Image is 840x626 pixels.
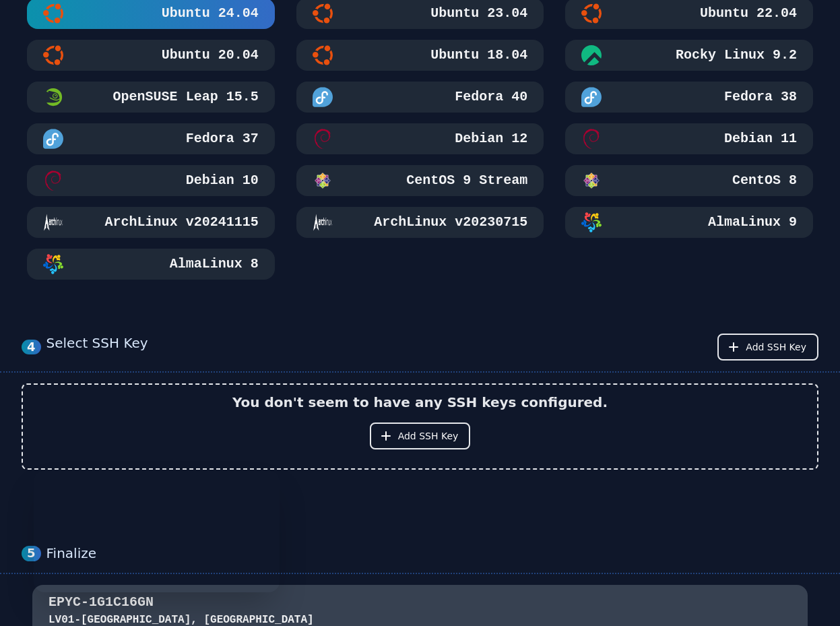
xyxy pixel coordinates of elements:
button: Fedora 40Fedora 40 [296,82,544,113]
img: AlmaLinux 9 [581,212,602,232]
h3: Ubuntu 20.04 [159,46,259,65]
h3: CentOS 8 [730,171,797,190]
h3: Ubuntu 24.04 [159,4,259,23]
button: Ubuntu 20.04Ubuntu 20.04 [27,40,275,71]
button: OpenSUSE Leap 15.5 MinimalOpenSUSE Leap 15.5 [27,82,275,113]
img: Debian 10 [43,170,63,191]
button: AlmaLinux 8AlmaLinux 8 [27,249,275,280]
img: Fedora 40 [313,87,333,107]
button: Ubuntu 18.04Ubuntu 18.04 [296,40,544,71]
button: Debian 11Debian 11 [565,123,813,154]
button: AlmaLinux 9AlmaLinux 9 [565,207,813,238]
h3: AlmaLinux 9 [705,213,797,232]
h3: Debian 10 [183,171,259,190]
span: Add SSH Key [398,429,459,443]
h3: Ubuntu 18.04 [428,46,527,65]
h3: Rocky Linux 9.2 [673,46,797,65]
button: ArchLinux v20241115ArchLinux v20241115 [27,207,275,238]
button: ArchLinux v20230715ArchLinux v20230715 [296,207,544,238]
img: AlmaLinux 8 [43,254,63,274]
button: CentOS 8CentOS 8 [565,165,813,196]
h3: Ubuntu 23.04 [428,4,527,23]
span: Add SSH Key [746,340,806,354]
div: Select SSH Key [46,334,148,361]
img: Ubuntu 18.04 [313,45,333,65]
img: CentOS 9 Stream [313,170,333,191]
h3: Fedora 40 [452,88,527,106]
h3: CentOS 9 Stream [403,171,527,190]
img: Ubuntu 24.04 [43,3,63,24]
h3: Debian 12 [452,129,527,148]
h3: Fedora 38 [721,88,797,106]
button: Debian 12Debian 12 [296,123,544,154]
button: CentOS 9 StreamCentOS 9 Stream [296,165,544,196]
img: Rocky Linux 9.2 [581,45,602,65]
img: Debian 12 [313,129,333,149]
h2: You don't seem to have any SSH keys configured. [232,393,608,412]
button: Add SSH Key [717,334,818,361]
h3: ArchLinux v20241115 [102,213,259,232]
img: Ubuntu 22.04 [581,3,602,24]
img: ArchLinux v20230715 [313,212,333,232]
div: 5 [22,546,41,561]
img: Debian 11 [581,129,602,149]
button: Add SSH Key [370,422,471,449]
img: CentOS 8 [581,170,602,191]
h3: Debian 11 [721,129,797,148]
button: Rocky Linux 9.2Rocky Linux 9.2 [565,40,813,71]
h3: EPYC-1G1C16GN [49,593,791,612]
button: Fedora 37Fedora 37 [27,123,275,154]
img: Fedora 38 [581,87,602,107]
div: Finalize [46,545,818,562]
img: OpenSUSE Leap 15.5 Minimal [43,87,63,107]
div: 4 [22,340,41,355]
button: Fedora 38Fedora 38 [565,82,813,113]
h3: AlmaLinux 8 [167,255,259,274]
h3: OpenSUSE Leap 15.5 [110,88,259,106]
img: Fedora 37 [43,129,63,149]
button: Debian 10Debian 10 [27,165,275,196]
img: ArchLinux v20241115 [43,212,63,232]
h3: Ubuntu 22.04 [697,4,797,23]
h3: Fedora 37 [183,129,259,148]
img: Ubuntu 23.04 [313,3,333,24]
img: Ubuntu 20.04 [43,45,63,65]
h3: ArchLinux v20230715 [371,213,527,232]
